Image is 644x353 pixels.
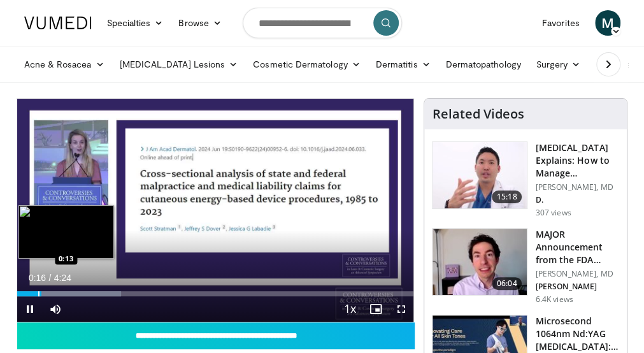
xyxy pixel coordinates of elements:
[535,269,619,279] p: [PERSON_NAME], MD
[388,296,413,322] button: Fullscreen
[492,277,522,290] span: 06:04
[595,10,620,36] a: M
[17,52,112,77] a: Acne & Rosacea
[243,8,402,38] input: Search topics, interventions
[99,10,171,36] a: Specialties
[17,99,414,322] video-js: Video Player
[337,296,362,322] button: Playback Rate
[29,273,46,283] span: 0:16
[362,296,388,322] button: Enable picture-in-picture mode
[432,106,524,122] h4: Related Videos
[49,273,52,283] span: /
[368,52,438,77] a: Dermatitis
[112,52,246,77] a: [MEDICAL_DATA] Lesions
[17,296,43,322] button: Pause
[24,17,92,29] img: VuMedi Logo
[535,208,571,218] p: 307 views
[17,291,414,296] div: Progress Bar
[534,10,587,36] a: Favorites
[54,273,71,283] span: 4:24
[245,52,368,77] a: Cosmetic Dermatology
[529,52,589,77] a: Surgery
[535,294,573,305] p: 6.4K views
[18,205,114,259] img: image.jpeg
[432,141,619,218] a: 15:18 [MEDICAL_DATA] Explains: How to Manage Hyperpigmentation/Dark Spots o… [PERSON_NAME], MD D....
[535,282,619,292] p: [PERSON_NAME]
[535,228,619,266] h3: MAJOR Announcement from the FDA About [MEDICAL_DATA] Products | De…
[433,229,527,295] img: b8d0b268-5ea7-42fe-a1b9-7495ab263df8.150x105_q85_crop-smart_upscale.jpg
[171,10,229,36] a: Browse
[535,315,619,353] h3: Microsecond 1064nm Nd:YAG [MEDICAL_DATA]: A Complete Acne Soluti…
[438,52,528,77] a: Dermatopathology
[492,191,522,203] span: 15:18
[432,228,619,305] a: 06:04 MAJOR Announcement from the FDA About [MEDICAL_DATA] Products | De… [PERSON_NAME], MD [PERS...
[433,142,527,208] img: e1503c37-a13a-4aad-9ea8-1e9b5ff728e6.150x105_q85_crop-smart_upscale.jpg
[43,296,68,322] button: Mute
